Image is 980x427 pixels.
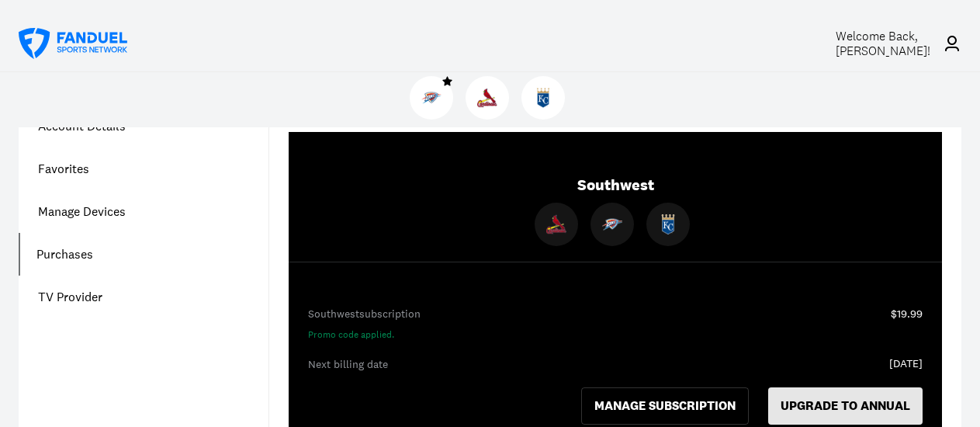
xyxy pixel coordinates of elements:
span: Welcome Back, [PERSON_NAME] ! [836,28,930,59]
img: Thunder [421,88,442,108]
img: Royals [533,88,553,108]
div: $19.99 [891,307,923,341]
button: UPGRADE TO ANNUAL [768,387,923,425]
img: Thunder [602,214,622,234]
a: Welcome Back,[PERSON_NAME]! [791,29,961,58]
a: CardinalsCardinals [466,107,515,123]
div: Southwest subscription [308,307,891,322]
div: Promo code applied. [308,328,891,342]
button: MANAGE SUBSCRIPTION [581,387,749,425]
img: Royals [658,214,678,234]
div: Southwest [289,158,942,262]
a: RoyalsRoyals [521,107,571,123]
a: FanDuel Sports Network [19,28,127,59]
img: Cardinals [477,88,497,108]
div: [DATE] [889,356,923,372]
a: TV Provider [19,276,268,318]
a: Purchases [19,233,268,276]
a: Manage Devices [19,190,268,233]
a: Favorites [19,148,268,190]
a: ThunderThunder [410,107,459,123]
div: Next billing date [308,357,923,373]
img: Cardinals [546,214,566,234]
